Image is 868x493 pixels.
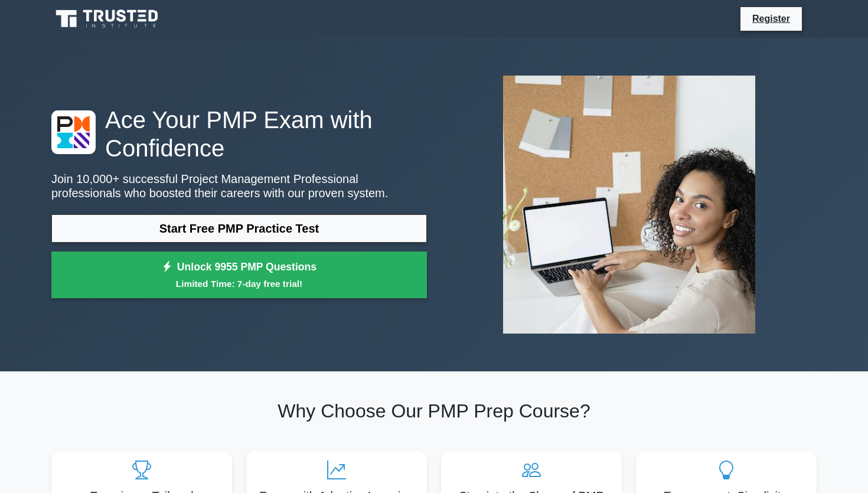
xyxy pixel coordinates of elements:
small: Limited Time: 7-day free trial! [66,277,412,290]
a: Unlock 9955 PMP QuestionsLimited Time: 7-day free trial! [51,252,427,299]
a: Start Free PMP Practice Test [51,214,427,243]
p: Join 10,000+ successful Project Management Professional professionals who boosted their careers w... [51,172,427,200]
h2: Why Choose Our PMP Prep Course? [51,400,817,422]
a: Register [745,11,797,26]
h1: Ace Your PMP Exam with Confidence [51,106,427,162]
